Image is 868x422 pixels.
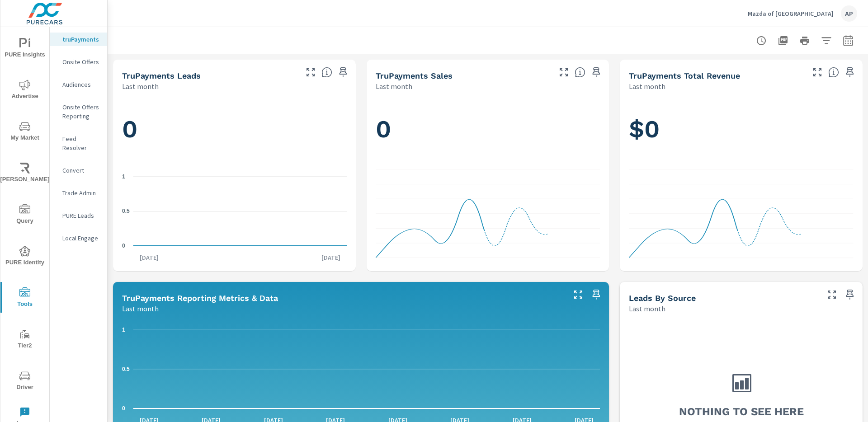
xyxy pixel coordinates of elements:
p: Mazda of [GEOGRAPHIC_DATA] [748,9,834,18]
button: Select Date Range [839,32,857,50]
text: 0 [122,405,125,412]
p: Audiences [62,80,100,89]
p: PURE Leads [62,211,100,220]
div: Onsite Offers Reporting [50,100,107,123]
p: Convert [62,166,100,175]
p: Last month [122,303,159,314]
h5: Leads By Source [629,293,696,303]
h5: truPayments Reporting Metrics & Data [122,293,278,303]
span: Save this to your personalized report [843,287,857,302]
span: Tools [3,287,47,309]
div: Audiences [50,78,107,91]
text: 0 [122,243,125,249]
span: [PERSON_NAME] [3,163,47,185]
p: Last month [122,81,159,92]
span: Driver [3,370,47,393]
p: Last month [376,81,412,92]
span: Tier2 [3,329,47,351]
p: Local Engage [62,234,100,243]
text: 0.5 [122,366,130,372]
h5: truPayments Sales [376,71,453,80]
span: Save this to your personalized report [843,65,857,80]
h1: $0 [629,114,854,145]
button: Make Fullscreen [303,65,318,80]
span: PURE Identity [3,246,47,268]
p: Onsite Offers [62,57,100,66]
p: [DATE] [133,253,165,262]
div: Feed Resolver [50,132,107,155]
div: truPayments [50,33,107,46]
p: Last month [629,303,665,314]
h3: Nothing to see here [679,404,804,419]
div: Onsite Offers [50,55,107,69]
text: 1 [122,327,125,333]
span: Total revenue from sales matched to a truPayments lead. [Source: This data is sourced from the de... [828,67,839,78]
p: Onsite Offers Reporting [62,103,100,121]
span: Save this to your personalized report [589,287,604,302]
span: PURE Insights [3,38,47,60]
h5: truPayments Leads [122,71,201,80]
span: Save this to your personalized report [336,65,350,80]
h5: truPayments Total Revenue [629,71,740,80]
span: The number of truPayments leads. [321,67,332,78]
span: Save this to your personalized report [589,65,604,80]
span: My Market [3,121,47,143]
p: Feed Resolver [62,134,100,152]
span: Query [3,204,47,226]
div: Local Engage [50,231,107,245]
text: 1 [122,173,125,180]
div: Convert [50,164,107,177]
button: Apply Filters [817,32,835,50]
h1: 0 [376,114,600,145]
text: 0.5 [122,208,130,214]
h1: 0 [122,114,347,145]
span: Number of sales matched to a truPayments lead. [Source: This data is sourced from the dealer's DM... [575,67,585,78]
p: [DATE] [315,253,347,262]
button: "Export Report to PDF" [774,32,792,50]
button: Make Fullscreen [810,65,825,80]
div: AP [841,5,857,22]
div: Trade Admin [50,186,107,200]
button: Make Fullscreen [557,65,571,80]
div: PURE Leads [50,209,107,222]
button: Make Fullscreen [825,287,839,302]
button: Make Fullscreen [571,287,585,302]
span: Advertise [3,80,47,102]
button: Print Report [796,32,814,50]
p: Last month [629,81,665,92]
p: Trade Admin [62,188,100,197]
p: truPayments [62,35,100,44]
